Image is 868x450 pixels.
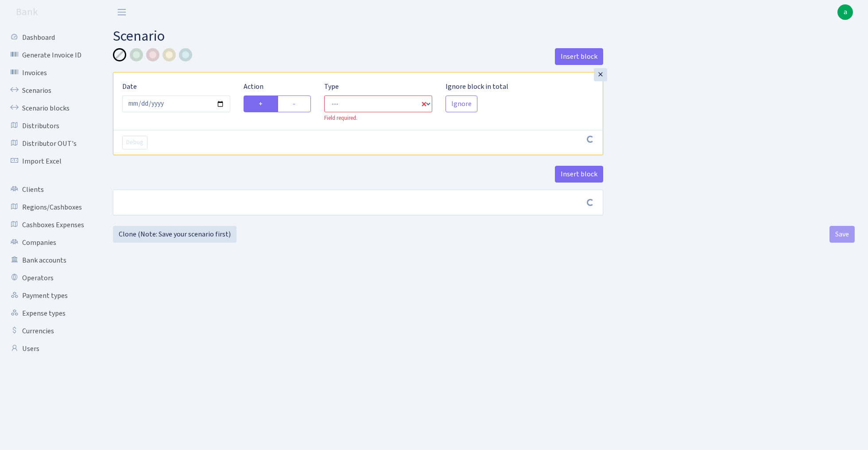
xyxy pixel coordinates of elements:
[122,81,137,92] label: Date
[4,198,93,216] a: Regions/Cashboxes
[555,48,603,65] button: Insert block
[594,68,607,81] div: ×
[4,322,93,340] a: Currencies
[4,340,93,358] a: Users
[4,181,93,198] a: Clients
[837,4,853,20] a: a
[324,81,339,92] label: Type
[829,226,855,243] button: Save
[4,234,93,252] a: Companies
[4,64,93,82] a: Invoices
[278,95,311,112] label: -
[4,117,93,135] a: Distributors
[244,81,263,92] label: Action
[4,216,93,234] a: Cashboxes Expenses
[446,81,508,92] label: Ignore block in total
[111,5,133,19] button: Toggle navigation
[324,114,432,122] div: Field required.
[446,95,477,112] button: Ignore
[4,29,93,46] a: Dashboard
[113,226,236,243] a: Clone (Note: Save your scenario first)
[244,95,278,112] label: +
[4,153,93,170] a: Import Excel
[4,46,93,64] a: Generate Invoice ID
[4,287,93,305] a: Payment types
[555,166,603,183] button: Insert block
[4,305,93,322] a: Expense types
[113,26,165,46] span: Scenario
[4,135,93,153] a: Distributor OUT's
[4,99,93,117] a: Scenario blocks
[4,252,93,269] a: Bank accounts
[4,269,93,287] a: Operators
[4,82,93,99] a: Scenarios
[122,136,147,149] button: Debug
